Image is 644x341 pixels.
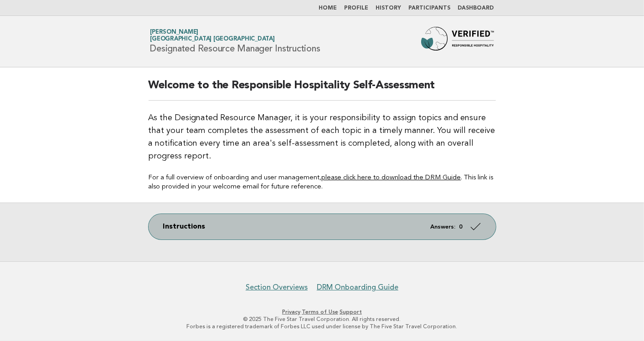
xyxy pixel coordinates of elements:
a: please click here to download the DRM Guide [322,174,461,181]
a: DRM Onboarding Guide [317,283,398,292]
p: As the Designated Resource Manager, it is your responsibility to assign topics and ensure that yo... [149,112,496,163]
p: · · [43,308,601,316]
strong: 0 [459,224,463,230]
img: Forbes Travel Guide [421,27,494,56]
em: Answers: [431,224,456,230]
a: Support [340,309,362,315]
a: Home [319,5,337,11]
span: [GEOGRAPHIC_DATA] [GEOGRAPHIC_DATA] [150,36,275,42]
a: Terms of Use [302,309,338,315]
p: © 2025 The Five Star Travel Corporation. All rights reserved. [43,316,601,323]
a: History [376,5,402,11]
p: Forbes is a registered trademark of Forbes LLC used under license by The Five Star Travel Corpora... [43,323,601,330]
p: For a full overview of onboarding and user management, . This link is also provided in your welco... [149,173,496,192]
a: Profile [345,5,369,11]
a: Privacy [282,309,300,315]
h2: Welcome to the Responsible Hospitality Self-Assessment [149,78,496,101]
a: Section Overviews [246,283,308,292]
a: Instructions Answers: 0 [149,214,496,239]
a: Participants [409,5,451,11]
a: Dashboard [458,5,494,11]
h1: Designated Resource Manager Instructions [150,30,320,53]
a: [PERSON_NAME][GEOGRAPHIC_DATA] [GEOGRAPHIC_DATA] [150,29,275,42]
